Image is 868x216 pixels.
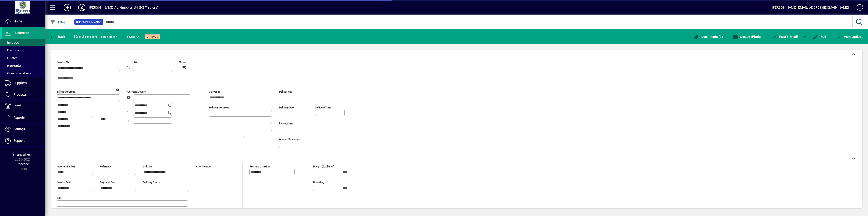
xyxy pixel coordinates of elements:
a: Payments [2,46,45,54]
button: Profile [75,3,89,12]
mat-label: Order number [195,165,211,168]
span: Settings [14,127,25,131]
a: Backorders [2,62,45,70]
mat-label: Instructions [279,122,293,125]
mat-label: Invoice number [57,165,75,168]
button: Add [60,3,75,12]
mat-label: Deliver via [279,90,292,93]
button: Filter [49,18,66,26]
mat-label: Deliver To [209,90,221,93]
a: Reports [2,112,45,123]
button: More Options [835,33,865,41]
span: Staff [14,104,21,108]
button: Custom Fields [731,33,762,41]
mat-label: Invoice date [57,181,71,184]
a: Products [2,89,45,100]
span: Backorders [5,64,23,67]
span: Terms [179,61,206,64]
span: Invoices [5,41,19,44]
mat-label: Delivery status [143,181,160,184]
div: [PERSON_NAME] Agri-Imports Ltd (NZ Tractors) [89,4,158,11]
a: Staff [2,101,45,112]
span: Customer Invoice [76,20,101,24]
mat-label: Payment due [100,181,115,184]
span: ost & Email [772,35,798,38]
mat-label: Rounding [313,181,324,184]
mat-label: Reference [100,165,111,168]
span: Financial Year [13,153,33,156]
span: Reports [14,116,25,119]
a: Quotes [2,54,45,62]
mat-label: Freight (excl GST) [313,165,334,168]
a: Support [2,135,45,146]
span: Communications [5,72,31,75]
mat-label: Delivery date [279,106,294,109]
span: Products [14,93,27,96]
span: Edit [813,35,826,38]
span: Back [50,35,65,38]
app-page-header-button: Back [45,33,70,41]
mat-label: Sold by [143,165,152,168]
span: Documents (0) [693,35,723,38]
span: Payments [5,48,22,52]
span: 1 day [179,65,187,69]
a: Home [2,16,45,27]
mat-label: Attn [133,61,138,64]
a: Invoices [2,39,45,46]
a: Communications [2,70,45,77]
button: Documents (0) [692,33,724,41]
button: Back [49,33,66,41]
a: Settings [2,124,45,135]
mat-label: Delivery time [315,106,331,109]
mat-label: Title [57,197,62,200]
span: More Options [836,35,863,38]
a: View on map [114,85,121,93]
span: Filter [50,20,65,24]
span: Quotes [5,56,17,60]
mat-label: Invoice To [57,61,69,64]
mat-label: Product location [250,165,270,168]
span: On hold [147,35,158,38]
button: Edit [812,33,827,41]
span: P [779,35,781,38]
span: Suppliers [14,81,27,85]
a: Knowledge Base [853,1,862,16]
span: Custom Fields [732,35,761,38]
div: #55623 [127,33,140,41]
a: Suppliers [2,77,45,89]
span: Home [14,19,22,23]
span: Support [14,139,25,142]
span: Customers [14,31,29,35]
button: Post & Email [769,33,800,41]
div: Customer Invoice [74,33,117,40]
mat-label: Courier Reference [279,138,300,141]
span: Package [17,162,29,166]
div: [PERSON_NAME] [EMAIL_ADDRESS][DOMAIN_NAME] [772,4,849,11]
